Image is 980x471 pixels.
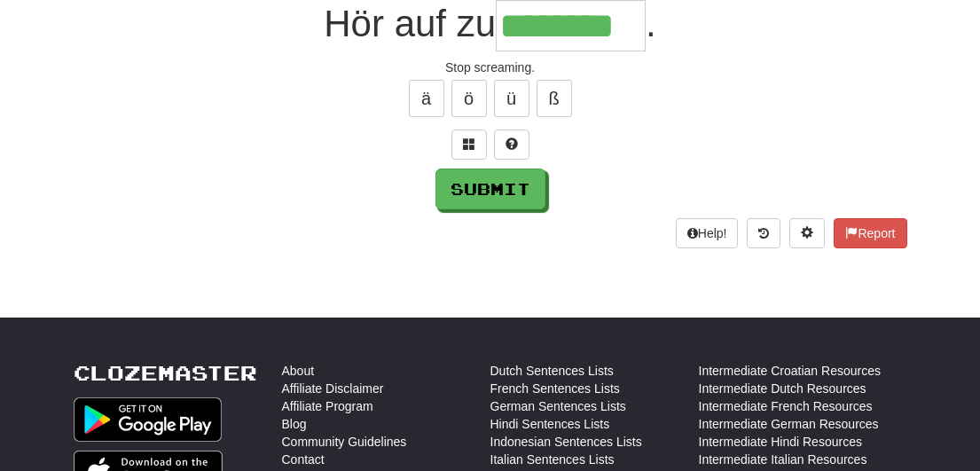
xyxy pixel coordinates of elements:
a: Intermediate Italian Resources [699,451,867,468]
a: About [282,362,315,380]
button: Round history (alt+y) [747,218,780,248]
a: German Sentences Lists [490,397,626,415]
a: Intermediate Hindi Resources [699,433,862,451]
span: Hör auf zu [324,3,496,44]
a: Indonesian Sentences Lists [490,433,642,451]
span: . [646,3,656,44]
a: Italian Sentences Lists [490,451,615,468]
div: Stop screaming. [74,59,907,76]
a: Affiliate Disclaimer [282,380,384,397]
a: Intermediate Dutch Resources [699,380,866,397]
button: ü [494,80,529,117]
a: Contact [282,451,325,468]
button: Single letter hint - you only get 1 per sentence and score half the points! alt+h [494,130,529,160]
img: Get it on Google Play [74,397,223,442]
a: Clozemaster [74,362,257,384]
button: Report [834,218,906,248]
button: Help! [676,218,739,248]
button: Switch sentence to multiple choice alt+p [451,130,487,160]
a: Hindi Sentences Lists [490,415,610,433]
a: Blog [282,415,307,433]
a: Intermediate Croatian Resources [699,362,881,380]
button: ö [451,80,487,117]
button: ß [537,80,572,117]
a: French Sentences Lists [490,380,620,397]
button: ä [409,80,444,117]
a: Community Guidelines [282,433,407,451]
a: Affiliate Program [282,397,373,415]
a: Intermediate German Resources [699,415,879,433]
a: Intermediate French Resources [699,397,873,415]
a: Dutch Sentences Lists [490,362,614,380]
button: Submit [435,169,545,209]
